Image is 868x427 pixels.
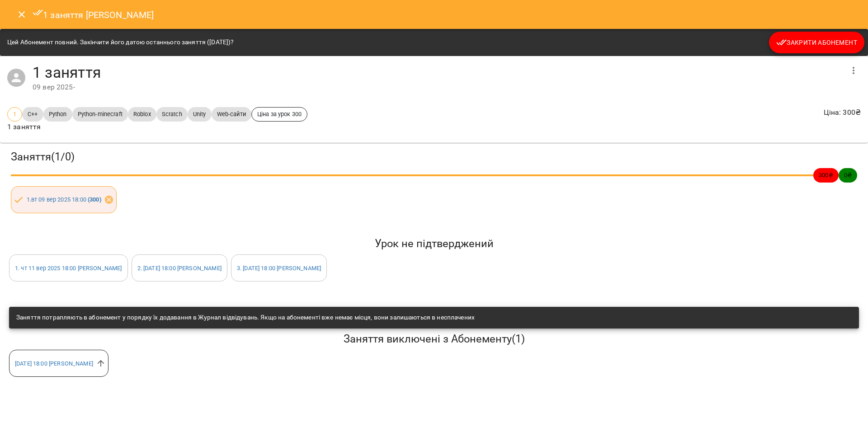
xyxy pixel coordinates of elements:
[11,186,117,213] div: 1.вт 09 вер 2025 18:00 (300)
[9,350,108,377] div: [DATE] 18:00 [PERSON_NAME]
[7,34,234,51] div: Цей Абонемент повний. Закінчити його датою останнього заняття ([DATE])?
[22,110,43,118] span: C++
[33,63,843,82] h4: 1 заняття
[33,7,154,22] h6: 1 заняття [PERSON_NAME]
[43,110,72,118] span: Python
[27,196,101,203] a: 1.вт 09 вер 2025 18:00 (300)
[839,171,857,179] span: 0 ₴
[824,107,861,118] p: Ціна : 300 ₴
[813,171,839,179] span: 300 ₴
[11,4,33,25] button: Close
[33,82,843,93] div: 09 вер 2025 -
[252,110,307,118] span: Ціна за урок 300
[776,37,857,48] span: Закрити Абонемент
[128,110,156,118] span: Roblox
[7,122,307,132] p: 1 заняття
[15,265,122,272] a: 1. чт 11 вер 2025 18:00 [PERSON_NAME]
[769,32,864,53] button: Закрити Абонемент
[8,110,22,118] span: 1
[188,110,212,118] span: Unity
[212,110,251,118] span: Web-сайти
[156,110,188,118] span: Scratch
[237,265,321,272] a: 3. [DATE] 18:00 [PERSON_NAME]
[72,110,128,118] span: Python-minecraft
[9,332,859,346] h5: Заняття виключені з Абонементу ( 1 )
[15,360,93,367] a: [DATE] 18:00 [PERSON_NAME]
[9,237,859,251] h5: Урок не підтверджений
[88,196,101,203] b: ( 300 )
[137,265,222,272] a: 2. [DATE] 18:00 [PERSON_NAME]
[11,150,857,164] h3: Заняття ( 1 / 0 )
[16,310,475,326] div: Заняття потрапляють в абонемент у порядку їх додавання в Журнал відвідувань. Якщо на абонементі в...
